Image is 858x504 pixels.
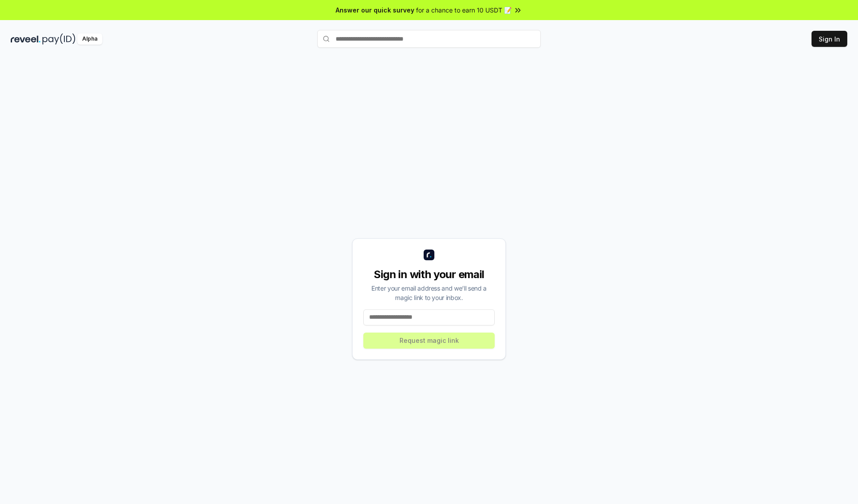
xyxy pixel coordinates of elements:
div: Sign in with your email [363,267,495,282]
div: Enter your email address and we’ll send a magic link to your inbox. [363,283,495,302]
img: pay_id [42,33,76,45]
div: Alpha [77,33,102,45]
button: Sign In [812,31,847,47]
img: reveel_dark [11,33,41,45]
span: Answer our quick survey [336,5,414,15]
span: for a chance to earn 10 USDT 📝 [416,5,512,15]
img: logo_small [424,250,434,260]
